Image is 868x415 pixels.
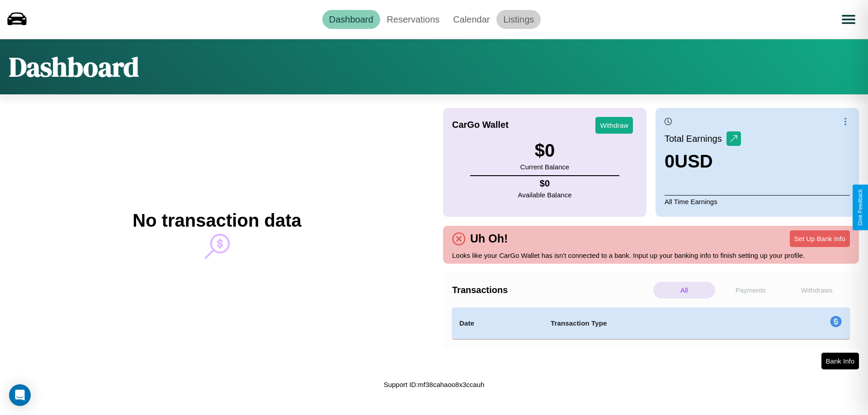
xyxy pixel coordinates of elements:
h2: No transaction data [132,210,301,231]
h3: $ 0 [520,140,569,161]
h4: Transaction Type [551,318,756,329]
button: Bank Info [821,353,859,369]
div: Give Feedback [857,189,863,226]
p: Looks like your CarGo Wallet has isn't connected to a bank. Input up your banking info to finish ... [452,249,850,261]
button: Withdraw [595,117,633,134]
h4: Transactions [452,285,651,295]
table: simple table [452,308,850,339]
div: Open Intercom Messenger [9,384,31,406]
h4: CarGo Wallet [452,120,509,130]
h4: Uh Oh! [466,232,512,245]
h1: Dashboard [9,48,139,85]
p: Support ID: mf38cahaoo8x3ccauh [384,378,485,391]
h4: Date [459,318,536,329]
p: All [653,282,715,298]
p: Total Earnings [665,131,726,147]
button: Set Up Bank Info [790,230,850,247]
p: All Time Earnings [665,195,850,208]
p: Available Balance [518,189,572,201]
h4: $ 0 [518,178,572,189]
p: Current Balance [520,161,569,173]
p: Withdraws [786,282,848,298]
button: Open menu [836,7,861,32]
p: Payments [720,282,782,298]
a: Listings [496,10,541,29]
a: Reservations [380,10,447,29]
a: Dashboard [322,10,380,29]
h3: 0 USD [665,151,741,172]
a: Calendar [446,10,496,29]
